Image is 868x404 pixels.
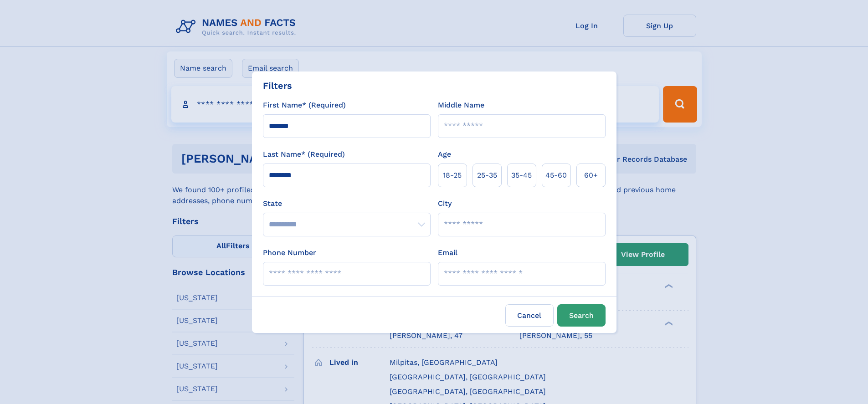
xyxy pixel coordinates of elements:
[438,198,452,209] label: City
[263,100,346,111] label: First Name* (Required)
[263,149,345,160] label: Last Name* (Required)
[477,170,497,181] span: 25‑35
[505,304,554,327] label: Cancel
[263,79,292,92] div: Filters
[438,100,484,111] label: Middle Name
[511,170,532,181] span: 35‑45
[545,170,567,181] span: 45‑60
[263,247,316,258] label: Phone Number
[443,170,462,181] span: 18‑25
[438,149,451,160] label: Age
[557,304,606,327] button: Search
[438,247,457,258] label: Email
[263,198,431,209] label: State
[584,170,598,181] span: 60+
